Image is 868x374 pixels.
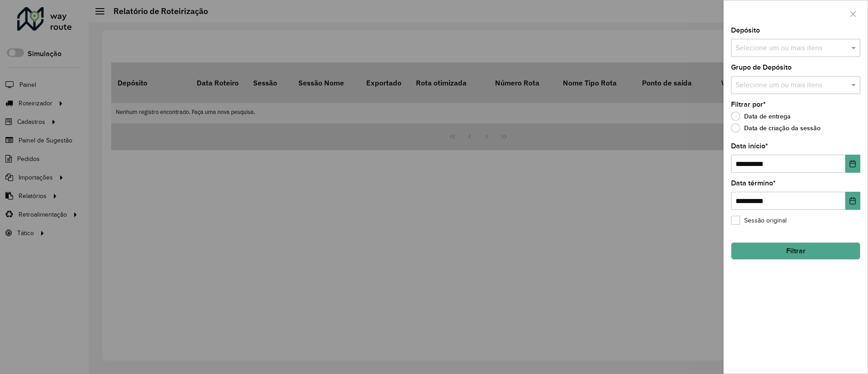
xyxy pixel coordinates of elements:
[731,178,776,189] label: Data término
[731,112,791,121] label: Data de entrega
[731,141,768,151] label: Data início
[845,155,860,173] button: Choose Date
[731,242,860,260] button: Filtrar
[731,216,787,225] label: Sessão original
[731,25,760,36] label: Depósito
[731,99,766,110] label: Filtrar por
[731,123,821,133] label: Data de criação da sessão
[731,62,792,73] label: Grupo de Depósito
[845,192,860,210] button: Choose Date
